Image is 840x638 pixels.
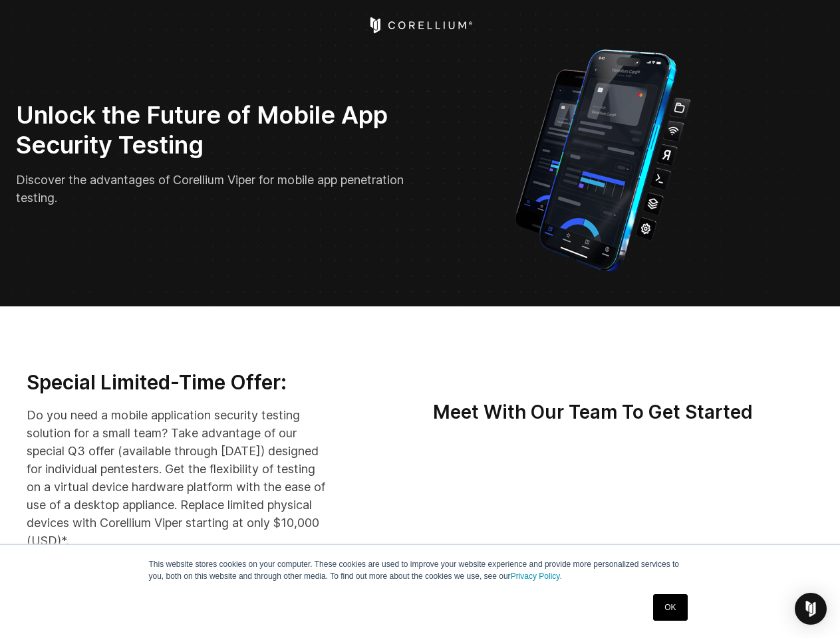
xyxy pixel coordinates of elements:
a: Corellium Home [367,17,473,33]
h2: Unlock the Future of Mobile App Security Testing [16,100,411,160]
strong: Meet With Our Team To Get Started [433,401,753,423]
a: Privacy Policy. [511,572,562,581]
img: Corellium_VIPER_Hero_1_1x [503,43,703,274]
span: Discover the advantages of Corellium Viper for mobile app penetration testing. [16,173,404,205]
div: Open Intercom Messenger [795,593,827,625]
a: OK [653,594,687,621]
h3: Special Limited-Time Offer: [27,370,329,395]
p: This website stores cookies on your computer. These cookies are used to improve your website expe... [149,558,692,582]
